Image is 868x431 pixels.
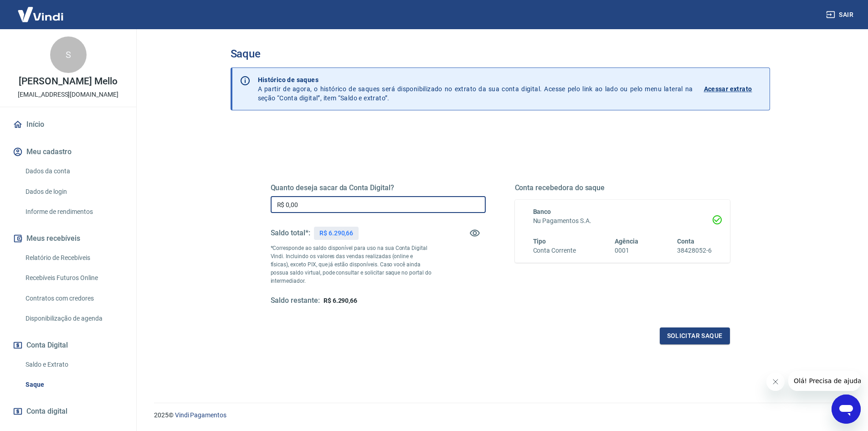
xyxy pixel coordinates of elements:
[231,47,770,60] h3: Saque
[22,249,125,267] a: Relatório de Recebíveis
[18,90,118,99] p: [EMAIL_ADDRESS][DOMAIN_NAME]
[258,75,693,103] p: A partir de agora, o histórico de saques será disponibilizado no extrato da sua conta digital. Ac...
[271,228,310,238] h5: Saldo total*:
[660,327,730,344] button: Solicitar saque
[271,244,432,285] p: *Corresponde ao saldo disponível para uso na sua Conta Digital Vindi. Incluindo os valores das ve...
[258,75,693,84] p: Histórico de saques
[22,375,125,394] a: Saque
[704,75,762,103] a: Acessar extrato
[788,371,861,391] iframe: Mensagem da empresa
[271,296,320,306] h5: Saldo restante:
[175,411,226,419] a: Vindi Pagamentos
[5,6,77,14] span: Olá! Precisa de ajuda?
[22,182,125,201] a: Dados de login
[324,297,357,304] span: R$ 6.290,66
[515,183,730,192] h5: Conta recebedora do saque
[824,6,857,23] button: Sair
[704,84,752,93] p: Acessar extrato
[271,183,486,192] h5: Quanto deseja sacar da Conta Digital?
[22,289,125,308] a: Contratos com credores
[19,77,117,86] p: [PERSON_NAME] Mello
[22,309,125,328] a: Disponibilização de agenda
[154,410,846,420] p: 2025 ©
[677,246,712,255] h6: 38428052-6
[11,335,125,355] button: Conta Digital
[533,246,576,255] h6: Conta Corrente
[533,238,546,245] span: Tipo
[319,228,353,238] p: R$ 6.290,66
[11,114,125,135] a: Início
[677,238,694,245] span: Conta
[533,208,551,215] span: Banco
[832,395,861,424] iframe: Botão para abrir a janela de mensagens
[11,0,70,28] img: Vindi
[615,246,638,255] h6: 0001
[26,405,67,418] span: Conta digital
[11,401,125,421] a: Conta digital
[11,228,125,249] button: Meus recebíveis
[533,216,712,226] h6: Nu Pagamentos S.A.
[22,269,125,287] a: Recebíveis Futuros Online
[615,238,638,245] span: Agência
[50,36,87,73] div: S
[22,355,125,374] a: Saldo e Extrato
[22,162,125,181] a: Dados da conta
[11,142,125,162] button: Meu cadastro
[766,373,785,391] iframe: Fechar mensagem
[22,203,125,221] a: Informe de rendimentos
